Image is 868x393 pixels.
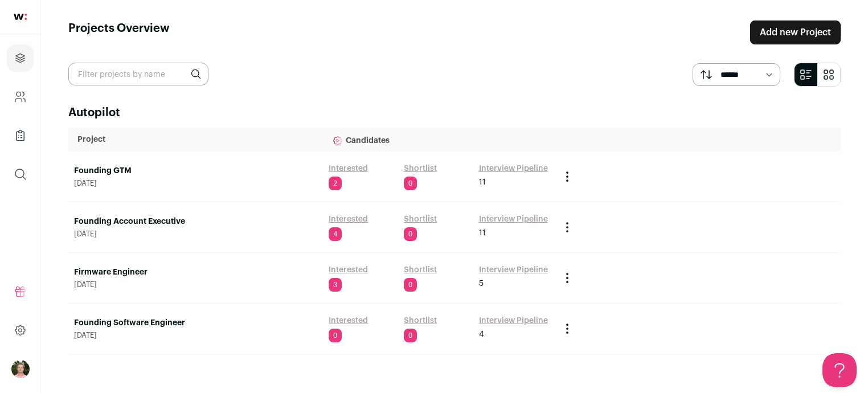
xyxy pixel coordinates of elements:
a: Founding GTM [74,165,317,177]
a: Company Lists [7,122,34,149]
a: Interested [329,163,368,174]
a: Company and ATS Settings [7,83,34,110]
h2: Autopilot [68,105,841,121]
a: Shortlist [404,163,437,174]
span: 2 [329,177,342,190]
a: Founding Account Executive [74,216,317,227]
a: Shortlist [404,214,437,225]
iframe: Help Scout Beacon - Open [822,353,857,387]
span: 11 [479,227,486,239]
span: 0 [404,329,417,342]
span: [DATE] [74,230,317,239]
button: Project Actions [560,271,574,285]
a: Shortlist [404,315,437,326]
p: Project [77,134,314,145]
img: 18664549-medium_jpg [11,360,30,378]
span: 4 [329,227,342,241]
p: Candidates [332,128,546,151]
img: wellfound-shorthand-0d5821cbd27db2630d0214b213865d53afaa358527fdda9d0ea32b1df1b89c2c.svg [14,14,27,20]
button: Project Actions [560,322,574,335]
a: Interview Pipeline [479,315,548,326]
h1: Projects Overview [68,21,170,44]
button: Open dropdown [11,360,30,378]
input: Filter projects by name [68,63,208,85]
a: Founding Software Engineer [74,317,317,329]
a: Shortlist [404,264,437,276]
a: Interested [329,264,368,276]
span: 0 [404,177,417,190]
span: 5 [479,278,484,289]
button: Project Actions [560,170,574,183]
span: [DATE] [74,179,317,188]
span: 0 [329,329,342,342]
a: Interview Pipeline [479,214,548,225]
a: Interested [329,214,368,225]
a: Firmware Engineer [74,267,317,278]
span: [DATE] [74,280,317,289]
span: 4 [479,329,484,340]
a: Interested [329,315,368,326]
a: Interview Pipeline [479,163,548,174]
span: [DATE] [74,331,317,340]
span: 0 [404,227,417,241]
span: 3 [329,278,342,292]
button: Project Actions [560,220,574,234]
span: 11 [479,177,486,188]
a: Add new Project [750,21,841,44]
a: Interview Pipeline [479,264,548,276]
span: 0 [404,278,417,292]
a: Projects [7,44,34,72]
